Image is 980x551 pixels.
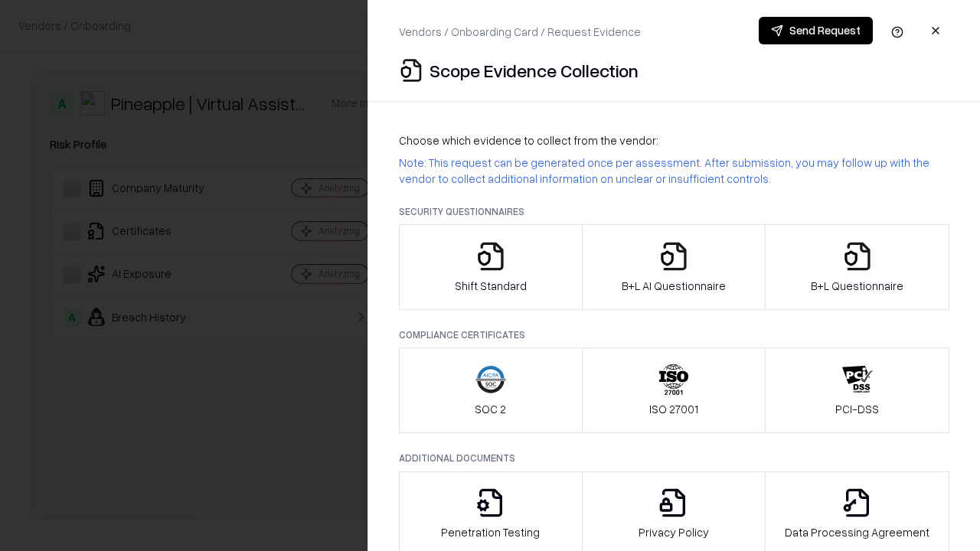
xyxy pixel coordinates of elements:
p: SOC 2 [475,401,506,417]
button: Send Request [759,17,873,44]
p: Note: This request can be generated once per assessment. After submission, you may follow up with... [399,155,949,187]
p: Shift Standard [455,278,527,294]
p: Penetration Testing [441,524,540,540]
button: PCI-DSS [765,347,949,433]
button: ISO 27001 [582,347,766,433]
p: PCI-DSS [835,401,879,417]
p: Vendors / Onboarding Card / Request Evidence [399,24,641,40]
p: Data Processing Agreement [785,524,929,540]
button: B+L AI Questionnaire [582,224,766,310]
p: Privacy Policy [639,524,709,540]
p: Security Questionnaires [399,205,949,218]
p: B+L AI Questionnaire [622,278,726,294]
p: B+L Questionnaire [811,278,903,294]
button: SOC 2 [399,347,583,433]
p: Choose which evidence to collect from the vendor: [399,132,949,148]
button: B+L Questionnaire [765,224,949,310]
p: Scope Evidence Collection [430,58,639,83]
p: Additional Documents [399,452,949,465]
p: Compliance Certificates [399,328,949,341]
button: Shift Standard [399,224,583,310]
p: ISO 27001 [649,401,698,417]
